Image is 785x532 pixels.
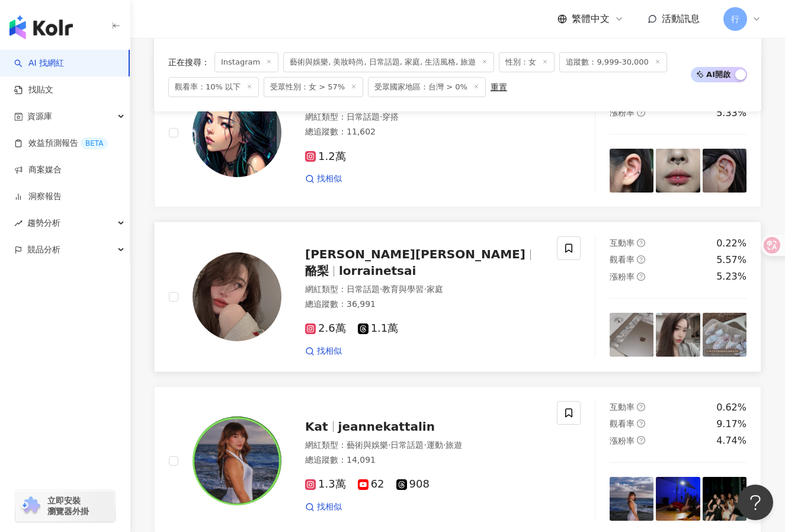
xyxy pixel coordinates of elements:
[305,264,329,278] span: 酪梨
[19,496,42,515] img: chrome extension
[305,150,346,163] span: 1.2萬
[637,108,645,117] span: question-circle
[305,284,543,296] div: 網紅類型 ：
[716,434,746,447] div: 4.74%
[716,254,746,267] div: 5.57%
[703,477,746,521] img: post-image
[14,164,62,176] a: 商案媒合
[572,12,610,25] span: 繁體中文
[656,149,700,193] img: post-image
[193,416,281,505] img: KOL Avatar
[317,501,342,513] span: 找相似
[656,477,700,521] img: post-image
[305,322,346,335] span: 2.6萬
[637,255,645,264] span: question-circle
[446,440,462,450] span: 旅遊
[347,284,380,294] span: 日常話題
[637,273,645,281] span: question-circle
[610,419,635,428] span: 觀看率
[9,15,73,39] img: logo
[358,478,385,491] span: 62
[305,419,328,434] span: Kat
[491,82,507,92] div: 重置
[27,103,52,130] span: 資源庫
[637,403,645,411] span: question-circle
[27,236,60,263] span: 競品分析
[380,284,382,294] span: ·
[14,57,64,69] a: searchAI 找網紅
[358,322,399,335] span: 1.1萬
[27,210,60,236] span: 趨勢分析
[339,264,416,278] span: lorrainetsai
[305,173,342,185] a: 找相似
[656,313,700,357] img: post-image
[610,313,653,357] img: post-image
[427,440,443,450] span: 運動
[264,77,363,97] span: 受眾性別：女 > 57%
[347,440,388,450] span: 藝術與娛樂
[305,501,342,513] a: 找相似
[283,52,494,72] span: 藝術與娛樂, 美妝時尚, 日常話題, 家庭, 生活風格, 旅遊
[610,255,635,264] span: 觀看率
[154,58,761,208] a: KOL AvatarSYZYGY朔望｜專業手工穿環🪐網紅類型：日常話題·穿搭總追蹤數：11,6021.2萬找相似互動率question-circle0.61%觀看率question-circle...
[154,222,761,371] a: KOL Avatar[PERSON_NAME][PERSON_NAME]酪梨lorrainetsai網紅類型：日常話題·教育與學習·家庭總追蹤數：36,9912.6萬1.1萬找相似互動率ques...
[14,84,53,96] a: 找貼文
[382,284,424,294] span: 教育與學習
[610,108,635,117] span: 漲粉率
[662,13,700,24] span: 活動訊息
[214,52,278,72] span: Instagram
[305,247,526,261] span: [PERSON_NAME][PERSON_NAME]
[637,436,645,444] span: question-circle
[637,419,645,428] span: question-circle
[703,313,746,357] img: post-image
[368,77,486,97] span: 受眾國家地區：台灣 > 0%
[716,270,746,283] div: 5.23%
[390,440,424,450] span: 日常話題
[716,107,746,120] div: 5.33%
[424,440,426,450] span: ·
[499,52,555,72] span: 性別：女
[193,252,281,341] img: KOL Avatar
[610,272,635,281] span: 漲粉率
[703,149,746,193] img: post-image
[305,440,543,451] div: 網紅類型 ：
[716,418,746,431] div: 9.17%
[424,284,426,294] span: ·
[317,173,342,185] span: 找相似
[559,52,667,72] span: 追蹤數：9,999-30,000
[396,478,430,491] span: 908
[305,478,346,491] span: 1.3萬
[168,57,210,67] span: 正在搜尋 ：
[338,419,435,434] span: jeannekattalin
[47,495,89,517] span: 立即安裝 瀏覽器外掛
[305,126,543,138] div: 總追蹤數 ： 11,602
[738,485,773,520] iframe: Help Scout Beacon - Open
[14,219,23,227] span: rise
[305,345,342,357] a: 找相似
[305,454,543,466] div: 總追蹤數 ： 14,091
[14,191,62,203] a: 洞察報告
[168,77,259,97] span: 觀看率：10% 以下
[610,238,635,248] span: 互動率
[380,112,382,121] span: ·
[610,477,653,521] img: post-image
[347,112,380,121] span: 日常話題
[427,284,443,294] span: 家庭
[637,239,645,247] span: question-circle
[731,12,739,25] span: 行
[716,237,746,250] div: 0.22%
[382,112,399,121] span: 穿搭
[317,345,342,357] span: 找相似
[610,402,635,412] span: 互動率
[193,88,281,177] img: KOL Avatar
[14,137,108,149] a: 效益預測報告BETA
[388,440,390,450] span: ·
[610,149,653,193] img: post-image
[305,111,543,123] div: 網紅類型 ：
[716,401,746,414] div: 0.62%
[305,299,543,310] div: 總追蹤數 ： 36,991
[443,440,446,450] span: ·
[610,436,635,446] span: 漲粉率
[15,490,115,522] a: chrome extension立即安裝 瀏覽器外掛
